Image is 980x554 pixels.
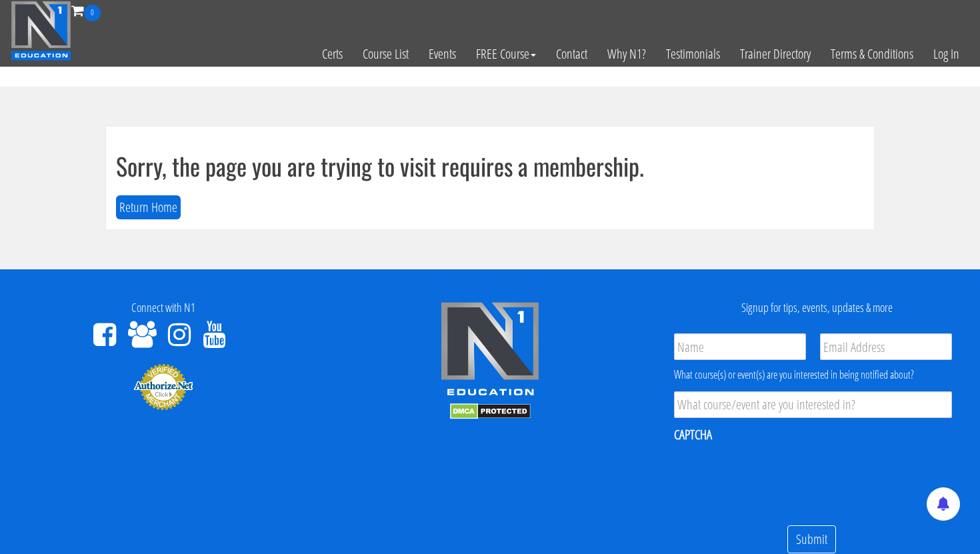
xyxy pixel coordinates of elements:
h4: Signup for tips, events, updates & more [663,301,970,315]
img: n1-education [11,1,71,61]
button: Return Home [116,195,181,220]
a: Certs [312,21,353,87]
a: Course List [353,21,419,87]
a: 0 [71,1,101,19]
a: Events [419,21,466,87]
a: FREE Course [466,21,546,87]
span: 0 [84,5,101,21]
label: CAPTCHA [674,426,712,443]
div: What course(s) or event(s) are you interested in being notified about? [674,367,952,383]
input: Name [674,333,806,360]
a: Trainer Directory [730,21,821,87]
a: Log In [923,21,969,87]
input: Submit [787,525,836,554]
img: DMCA.com Protection Status [450,403,531,419]
input: What course/event are you interested in? [674,391,952,418]
a: Terms & Conditions [821,21,923,87]
img: Authorize.Net Merchant - Click to Verify [133,363,193,411]
input: Email Address [820,333,952,360]
iframe: reCAPTCHA [674,452,877,504]
a: Why N1? [597,21,656,87]
h1: Sorry, the page you are trying to visit requires a membership. [116,153,864,179]
a: Testimonials [656,21,730,87]
h4: Connect with N1 [10,301,317,315]
img: n1-edu-logo [440,301,540,400]
a: Contact [546,21,597,87]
